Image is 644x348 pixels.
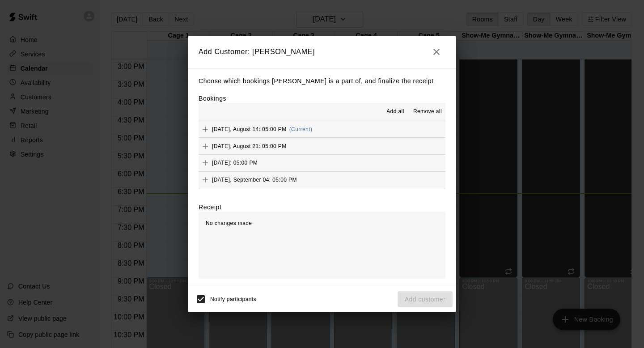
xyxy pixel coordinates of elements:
button: Add all [381,105,410,119]
button: Add[DATE], August 21: 05:00 PM [199,138,445,154]
label: Receipt [199,203,221,212]
span: (Current) [289,126,313,132]
span: [DATE]: 05:00 PM [212,160,258,166]
span: Add [199,126,212,132]
span: [DATE], August 21: 05:00 PM [212,143,287,149]
span: Add [199,176,212,183]
label: Bookings [199,95,226,102]
button: Remove all [410,105,445,119]
button: Add[DATE], August 14: 05:00 PM(Current) [199,121,445,138]
span: Add all [386,107,404,116]
span: [DATE], August 14: 05:00 PM [212,126,287,132]
p: Choose which bookings [PERSON_NAME] is a part of, and finalize the receipt [199,76,445,87]
button: Add[DATE], September 04: 05:00 PM [199,172,445,188]
button: Add[DATE]: 05:00 PM [199,155,445,171]
span: [DATE], September 04: 05:00 PM [212,177,297,183]
span: No changes made [206,220,252,226]
h2: Add Customer: [PERSON_NAME] [188,36,456,68]
span: Add [199,159,212,166]
span: Remove all [413,107,442,116]
span: Notify participants [210,296,256,302]
span: Add [199,142,212,149]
